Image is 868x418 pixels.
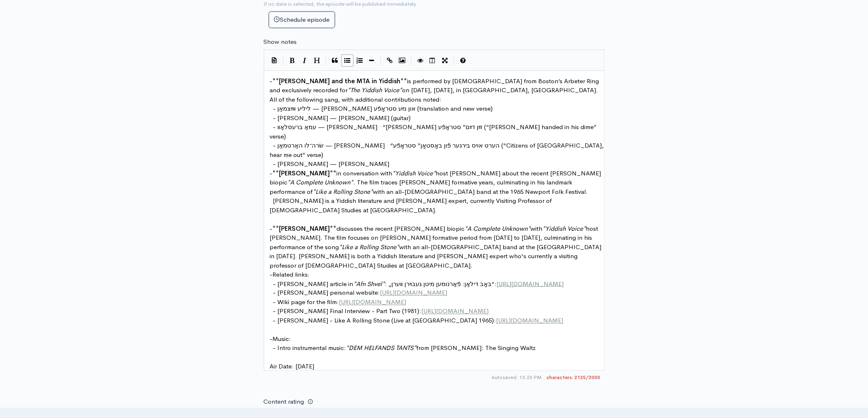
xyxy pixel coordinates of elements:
[273,344,346,352] span: - Intro instrumental music:
[273,298,339,306] span: - Wiki page for the film:
[273,104,493,112] span: - ליליע װײַצמאַן — [PERSON_NAME] און נײַע סטראָפֿע (translation and new verse)
[273,160,390,168] span: - [PERSON_NAME] — [PERSON_NAME]
[270,178,574,195] span: . The film traces [PERSON_NAME] formative years, culminating in his landmark performance of
[270,169,273,177] span: -
[349,344,414,352] span: DEM HELFANDS TANTS
[279,225,330,232] span: [PERSON_NAME]
[468,225,528,232] span: A Complete Unknown
[492,374,542,382] span: Autosaved: 10:20 PM
[337,169,393,177] span: in conversation with
[269,11,335,28] button: Schedule episode
[273,307,422,315] span: - [PERSON_NAME] Final Interview - Part Two (1981):
[381,56,381,66] i: |
[414,55,427,67] button: Toggle Preview
[417,344,536,352] span: from [PERSON_NAME]: The Singing Waltz
[290,178,351,186] span: A Complete Unknown
[341,55,354,67] button: Generic List
[326,56,327,66] i: |
[273,317,496,325] span: - [PERSON_NAME] - Like A Rolling Stone (Live at [GEOGRAPHIC_DATA] 1965):
[270,225,273,232] span: -
[270,77,601,94] span: is performed by [DEMOGRAPHIC_DATA] from Boston’s Arbeter Ring and exclusively recorded for
[299,55,311,67] button: Italic
[339,298,407,306] span: [URL][DOMAIN_NAME]
[270,141,606,159] span: - שׂרה־לו האַרטמאַן — [PERSON_NAME] · “הערט אויס בירגער פֿון באָסטאָן” סטראָפֿע (“Citizens of [GE...
[270,363,315,370] span: Air Date: [DATE]
[496,317,564,325] span: [URL][DOMAIN_NAME]
[279,169,330,177] span: [PERSON_NAME]
[264,37,297,47] label: Show notes
[311,55,323,67] button: Heading
[273,335,291,343] span: Music:
[270,77,273,85] span: -
[439,55,451,67] button: Toggle Fullscreen
[497,280,564,288] span: [URL][DOMAIN_NAME]
[264,0,418,7] small: If no date is selected, the episode will be published immediately.
[454,56,455,66] i: |
[279,77,401,85] span: [PERSON_NAME] and the MTA in Yiddish
[547,374,601,382] span: 2125/2000
[273,289,380,297] span: - [PERSON_NAME] personal website:
[273,114,411,122] span: - [PERSON_NAME] — [PERSON_NAME] (guitar)
[354,55,366,67] button: Numbered List
[270,169,603,186] span: host [PERSON_NAME] about the recent [PERSON_NAME] biopic
[286,55,299,67] button: Bold
[268,54,281,66] button: Insert Show Notes Template
[270,123,598,140] span: - עמאַ ברעסלאָװ — [PERSON_NAME] · “[PERSON_NAME] זײַן דײַם” סטראָפֿע (“[PERSON_NAME] handed in hi...
[546,225,583,232] span: Yiddish Voice
[380,289,448,297] span: [URL][DOMAIN_NAME]
[264,394,304,411] label: Content rating
[422,307,489,315] span: [URL][DOMAIN_NAME]
[457,55,469,67] button: Markdown Guide
[342,243,397,251] span: Like a Rolling Stone
[283,56,284,66] i: |
[316,188,370,195] span: Like a Rolling Stone
[366,55,378,67] button: Insert Horizontal Line
[531,225,543,232] span: with
[337,225,465,232] span: discusses the recent [PERSON_NAME] biopic
[396,55,409,67] button: Insert Image
[395,169,433,177] span: Yiddish Voice
[411,56,412,66] i: |
[273,280,354,288] span: - [PERSON_NAME] article in
[270,197,554,214] span: [PERSON_NAME] is a Yiddish literature and [PERSON_NAME] expert, currently Visiting Professor of [...
[329,55,341,67] button: Quote
[270,243,603,269] span: with an all-[DEMOGRAPHIC_DATA] band at the [GEOGRAPHIC_DATA] in [DATE]. [PERSON_NAME] is both a Y...
[356,280,382,288] span: Afn Shvel
[270,86,600,103] span: on [DATE], [DATE], in [GEOGRAPHIC_DATA], [GEOGRAPHIC_DATA]. All of the following sang, with addit...
[270,270,273,278] span: -
[351,86,400,94] span: The Yiddish Voice
[427,55,439,67] button: Toggle Side by Side
[270,225,600,251] span: host [PERSON_NAME]. The film focuses on [PERSON_NAME] formative period from [DATE] to [DATE], cul...
[373,188,588,195] span: with an all-[DEMOGRAPHIC_DATA] band at the 1965 Newport Folk Festival.
[385,280,497,288] span: : „באָב דילאַן: פֿאַרנומען מיטן געבױרן װערן“:
[384,55,396,67] button: Create Link
[273,270,310,278] span: Related links:
[270,335,273,343] span: -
